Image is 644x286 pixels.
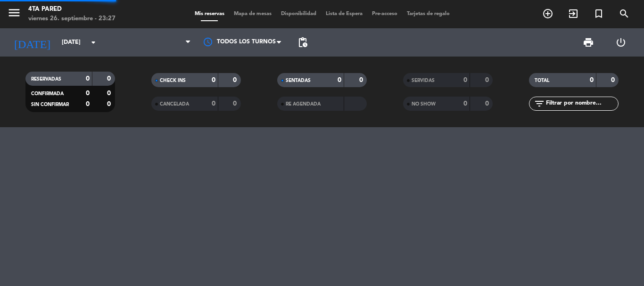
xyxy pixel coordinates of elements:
strong: 0 [107,90,113,97]
strong: 0 [86,101,90,107]
i: exit_to_app [568,8,579,19]
strong: 0 [107,101,113,107]
i: menu [7,6,21,20]
i: arrow_drop_down [88,37,99,48]
span: TOTAL [535,78,549,83]
i: search [619,8,630,19]
span: SIN CONFIRMAR [31,102,69,107]
span: SERVIDAS [412,78,435,83]
strong: 0 [233,100,239,107]
input: Filtrar por nombre... [545,98,618,109]
strong: 0 [338,77,341,83]
strong: 0 [485,100,491,107]
span: NO SHOW [412,102,436,106]
button: menu [7,6,21,23]
span: RE AGENDADA [286,102,321,106]
span: Mis reservas [190,11,229,16]
strong: 0 [86,75,90,82]
i: filter_list [534,98,545,109]
strong: 0 [485,77,491,83]
div: 4ta Pared [28,5,116,14]
span: Lista de Espera [321,11,367,16]
span: pending_actions [297,37,308,48]
strong: 0 [359,77,365,83]
span: Mapa de mesas [229,11,276,16]
div: LOG OUT [604,28,637,57]
strong: 0 [86,90,90,97]
span: Pre-acceso [367,11,402,16]
span: Tarjetas de regalo [402,11,454,16]
strong: 0 [463,100,467,107]
i: add_circle_outline [542,8,553,19]
strong: 0 [212,100,215,107]
strong: 0 [212,77,215,83]
span: SENTADAS [286,78,311,83]
strong: 0 [611,77,617,83]
div: viernes 26. septiembre - 23:27 [28,14,116,24]
span: print [583,37,594,48]
span: Disponibilidad [276,11,321,16]
span: RESERVADAS [31,77,61,82]
strong: 0 [233,77,239,83]
strong: 0 [463,77,467,83]
strong: 0 [590,77,594,83]
span: CHECK INS [160,78,186,83]
i: power_settings_new [615,37,627,48]
span: CONFIRMADA [31,91,64,96]
strong: 0 [107,75,113,82]
span: CANCELADA [160,102,189,106]
i: turned_in_not [593,8,604,19]
i: [DATE] [7,32,57,53]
